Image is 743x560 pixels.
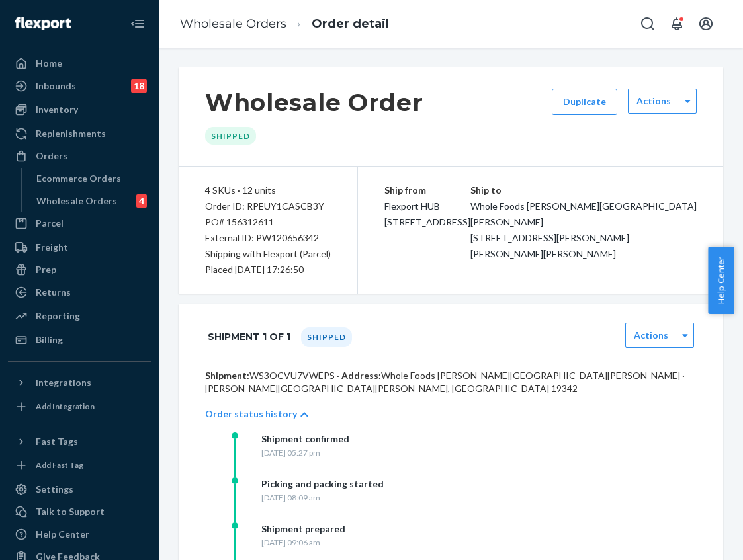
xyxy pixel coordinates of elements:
button: Duplicate [552,89,617,115]
p: Order status history [205,407,297,420]
div: Fast Tags [36,435,78,448]
div: 4 [136,194,147,208]
a: Help Center [8,524,151,545]
button: Fast Tags [8,431,151,452]
a: Parcel [8,213,151,234]
button: Close Navigation [124,11,151,37]
a: Freight [8,237,151,258]
a: Reporting [8,305,151,327]
label: Actions [636,95,671,108]
div: 4 SKUs · 12 units [205,182,331,198]
div: Placed [DATE] 17:26:50 [205,262,331,278]
a: Settings [8,479,151,500]
a: Wholesale Orders [180,17,286,31]
ol: breadcrumbs [169,5,400,44]
div: Help Center [36,528,89,541]
div: Home [36,57,62,70]
div: Inbounds [36,79,76,93]
div: [DATE] 05:27 pm [261,447,349,458]
iframe: Opens a widget where you can chat to one of our agents [657,520,730,553]
div: Replenishments [36,127,106,140]
p: WS3OCVU7VWEPS · Whole Foods [PERSON_NAME][GEOGRAPHIC_DATA][PERSON_NAME] · [PERSON_NAME][GEOGRAPHI... [205,369,697,395]
a: Add Fast Tag [8,458,151,473]
span: Whole Foods [PERSON_NAME][GEOGRAPHIC_DATA][PERSON_NAME] [STREET_ADDRESS][PERSON_NAME][PERSON_NAME... [470,200,697,259]
div: Settings [36,483,73,496]
a: Billing [8,329,151,350]
a: Home [8,53,151,74]
div: Prep [36,263,56,276]
a: Prep [8,259,151,280]
div: Returns [36,286,71,299]
button: Integrations [8,372,151,393]
p: Shipping with Flexport (Parcel) [205,246,331,262]
p: Ship from [384,182,470,198]
div: 18 [131,79,147,93]
a: Wholesale Orders4 [30,190,152,212]
button: Help Center [708,247,734,314]
span: Shipment: [205,370,249,381]
div: Freight [36,241,68,254]
div: Shipped [205,127,256,145]
div: Shipped [301,327,352,347]
div: PO# 156312611 [205,214,331,230]
div: Wholesale Orders [36,194,117,208]
button: Open Search Box [634,11,661,37]
div: [DATE] 08:09 am [261,492,384,503]
div: Shipment prepared [261,522,345,536]
a: Returns [8,282,151,303]
label: Actions [634,329,668,342]
a: Inbounds18 [8,75,151,97]
a: Order detail [312,17,389,31]
div: Reporting [36,309,80,323]
a: Inventory [8,99,151,120]
a: Ecommerce Orders [30,168,152,189]
div: Add Integration [36,401,95,412]
div: Integrations [36,376,91,389]
span: Flexport HUB [STREET_ADDRESS] [384,200,470,227]
h1: Wholesale Order [205,89,423,116]
div: External ID: PW120656342 [205,230,331,246]
div: Add Fast Tag [36,460,83,471]
div: Talk to Support [36,505,105,518]
span: Address: [341,370,381,381]
button: Open notifications [664,11,690,37]
div: [DATE] 09:06 am [261,537,345,548]
button: Open account menu [693,11,719,37]
div: Shipment confirmed [261,432,349,446]
div: Ecommerce Orders [36,172,121,185]
div: Inventory [36,103,78,116]
button: Talk to Support [8,501,151,522]
p: Ship to [470,182,697,198]
div: Billing [36,333,63,346]
div: Picking and packing started [261,477,384,491]
div: Parcel [36,217,64,230]
a: Add Integration [8,399,151,415]
div: Orders [36,149,67,163]
h1: Shipment 1 of 1 [208,323,290,350]
a: Orders [8,145,151,167]
div: Order ID: RPEUY1CASCB3Y [205,198,331,214]
a: Replenishments [8,123,151,144]
img: Flexport logo [15,17,71,30]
